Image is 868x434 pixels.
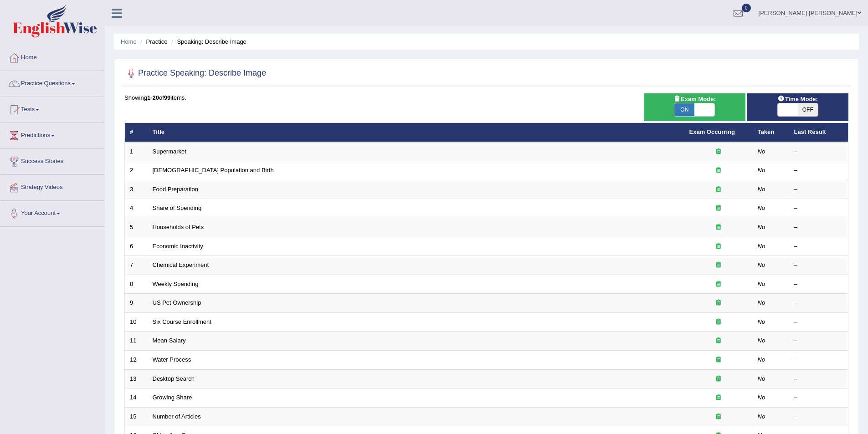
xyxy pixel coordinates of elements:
div: Exam occurring question [689,148,748,156]
a: Your Account [0,201,104,224]
a: Tests [0,97,104,120]
em: No [758,394,765,401]
em: No [758,148,765,155]
div: Exam occurring question [689,280,748,289]
a: Share of Spending [153,204,202,211]
em: No [758,243,765,250]
b: 99 [164,94,170,101]
em: No [758,356,765,363]
td: 14 [125,388,148,408]
a: Supermarket [153,148,186,155]
div: – [794,299,843,307]
em: No [758,167,765,174]
a: Desktop Search [153,375,195,382]
a: Food Preparation [153,186,198,193]
div: – [794,413,843,421]
div: – [794,393,843,402]
div: Exam occurring question [689,185,748,194]
a: Practice Questions [0,71,104,94]
div: Exam occurring question [689,166,748,175]
a: Households of Pets [153,224,204,230]
em: No [758,204,765,211]
em: No [758,318,765,325]
a: Mean Salary [153,337,186,344]
a: Success Stories [0,149,104,172]
em: No [758,224,765,230]
a: Predictions [0,123,104,146]
span: ON [674,103,694,116]
td: 4 [125,199,148,218]
div: – [794,280,843,289]
td: 8 [125,275,148,294]
td: 7 [125,256,148,275]
div: – [794,185,843,194]
em: No [758,186,765,193]
em: No [758,337,765,344]
div: – [794,166,843,175]
a: Exam Occurring [689,128,735,135]
div: Exam occurring question [689,393,748,402]
td: 10 [125,312,148,332]
div: Exam occurring question [689,337,748,345]
div: Exam occurring question [689,318,748,327]
a: Home [0,45,104,68]
div: Exam occurring question [689,413,748,421]
div: – [794,337,843,345]
div: Show exams occurring in exams [644,93,745,121]
em: No [758,261,765,268]
a: Six Course Enrollment [153,318,211,325]
em: No [758,413,765,420]
span: Time Mode: [774,94,822,104]
a: Weekly Spending [153,281,199,287]
a: Strategy Videos [0,175,104,198]
div: – [794,204,843,213]
a: Chemical Experiment [153,261,209,268]
td: 3 [125,180,148,199]
div: Exam occurring question [689,223,748,232]
a: Home [121,38,137,45]
a: Growing Share [153,394,192,401]
td: 9 [125,294,148,313]
li: Speaking: Describe Image [169,37,247,46]
div: Showing of items. [124,93,848,102]
div: – [794,356,843,364]
td: 5 [125,218,148,237]
a: Economic Inactivity [153,243,203,250]
th: # [125,123,148,142]
div: – [794,223,843,232]
a: Number of Articles [153,413,201,420]
div: – [794,318,843,327]
th: Last Result [789,123,848,142]
td: 2 [125,161,148,180]
th: Taken [753,123,789,142]
li: Practice [138,37,167,46]
div: Exam occurring question [689,299,748,307]
div: – [794,242,843,251]
div: Exam occurring question [689,375,748,383]
span: OFF [798,103,818,116]
div: Exam occurring question [689,356,748,364]
h2: Practice Speaking: Describe Image [124,66,266,80]
div: Exam occurring question [689,204,748,213]
b: 1-20 [147,94,159,101]
div: – [794,148,843,156]
td: 6 [125,237,148,256]
div: – [794,375,843,383]
td: 12 [125,350,148,369]
th: Title [148,123,684,142]
td: 1 [125,142,148,161]
div: – [794,261,843,270]
em: No [758,281,765,287]
a: US Pet Ownership [153,299,201,306]
td: 11 [125,332,148,351]
td: 15 [125,407,148,426]
div: Exam occurring question [689,261,748,270]
em: No [758,299,765,306]
span: Exam Mode: [670,94,719,104]
a: [DEMOGRAPHIC_DATA] Population and Birth [153,167,274,174]
em: No [758,375,765,382]
div: Exam occurring question [689,242,748,251]
td: 13 [125,369,148,388]
span: 0 [742,4,751,12]
a: Water Process [153,356,191,363]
